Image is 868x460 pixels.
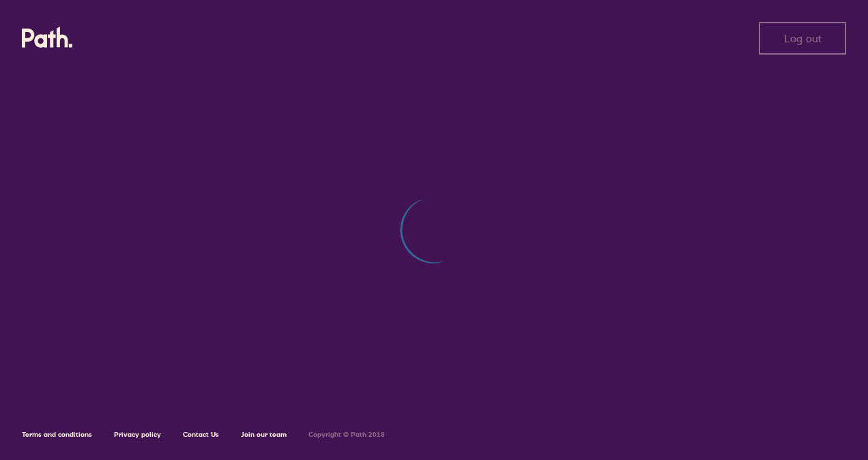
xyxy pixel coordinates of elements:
button: Log out [759,22,846,55]
span: Log out [784,32,822,44]
a: Join our team [241,430,287,439]
a: Terms and conditions [22,430,92,439]
a: Privacy policy [114,430,161,439]
h6: Copyright © Path 2018 [308,431,385,439]
a: Contact Us [183,430,219,439]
